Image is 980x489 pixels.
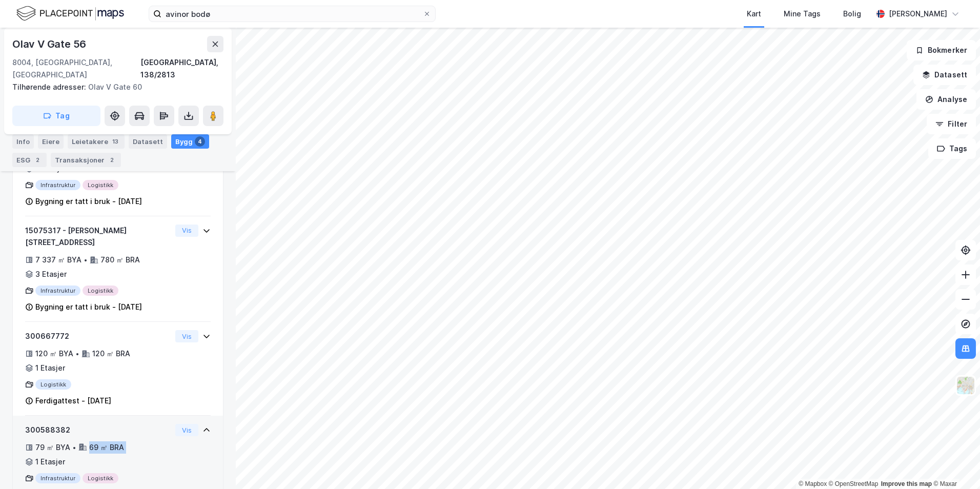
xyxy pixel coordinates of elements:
button: Datasett [913,65,976,85]
button: Tag [12,106,100,126]
div: 2 [32,155,43,165]
div: Datasett [129,134,167,149]
div: Leietakere [68,134,125,149]
a: OpenStreetMap [829,480,879,487]
div: 69 ㎡ BRA [89,441,124,454]
div: • [75,350,79,358]
span: Tilhørende adresser: [12,83,88,91]
a: Improve this map [881,480,932,487]
div: [PERSON_NAME] [889,8,947,20]
div: 15075317 - [PERSON_NAME][STREET_ADDRESS] [25,225,171,249]
div: Kontrollprogram for chat [929,440,980,489]
div: 1 Etasjer [35,456,65,468]
div: [GEOGRAPHIC_DATA], 138/2813 [140,56,223,81]
button: Filter [927,114,976,134]
div: 300667772 [25,330,171,342]
div: Olav V Gate 56 [12,36,88,52]
div: 4 [195,136,205,147]
input: Søk på adresse, matrikkel, gårdeiere, leietakere eller personer [161,6,423,22]
div: • [84,256,88,264]
img: Z [956,376,975,395]
div: Ferdigattest - [DATE] [35,395,111,407]
div: • [72,443,76,452]
div: 120 ㎡ BRA [92,348,130,360]
div: 8004, [GEOGRAPHIC_DATA], [GEOGRAPHIC_DATA] [12,56,140,81]
div: Transaksjoner [51,153,121,167]
div: Mine Tags [784,8,821,20]
button: Tags [928,138,976,159]
div: Bygning er tatt i bruk - [DATE] [35,195,142,208]
div: Info [12,134,34,149]
div: 300588382 [25,424,171,436]
div: Bygg [171,134,209,149]
img: logo.f888ab2527a4732fd821a326f86c7f29.svg [16,5,124,23]
button: Analyse [916,89,976,110]
div: Bolig [843,8,861,20]
button: Bokmerker [907,40,976,60]
button: Vis [175,330,198,342]
button: Vis [175,424,198,436]
div: 2 [107,155,117,165]
div: Eiere [38,134,64,149]
div: ESG [12,153,47,167]
div: 120 ㎡ BYA [35,348,73,360]
div: 780 ㎡ BRA [100,254,140,266]
div: 79 ㎡ BYA [35,441,70,454]
button: Vis [175,225,198,237]
div: 13 [110,136,120,147]
a: Mapbox [799,480,827,487]
div: 7 337 ㎡ BYA [35,254,81,266]
div: Olav V Gate 60 [12,81,215,93]
div: 1 Etasjer [35,362,65,374]
iframe: Chat Widget [929,440,980,489]
div: 3 Etasjer [35,268,67,280]
div: Bygning er tatt i bruk - [DATE] [35,301,142,313]
div: Kart [747,8,761,20]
